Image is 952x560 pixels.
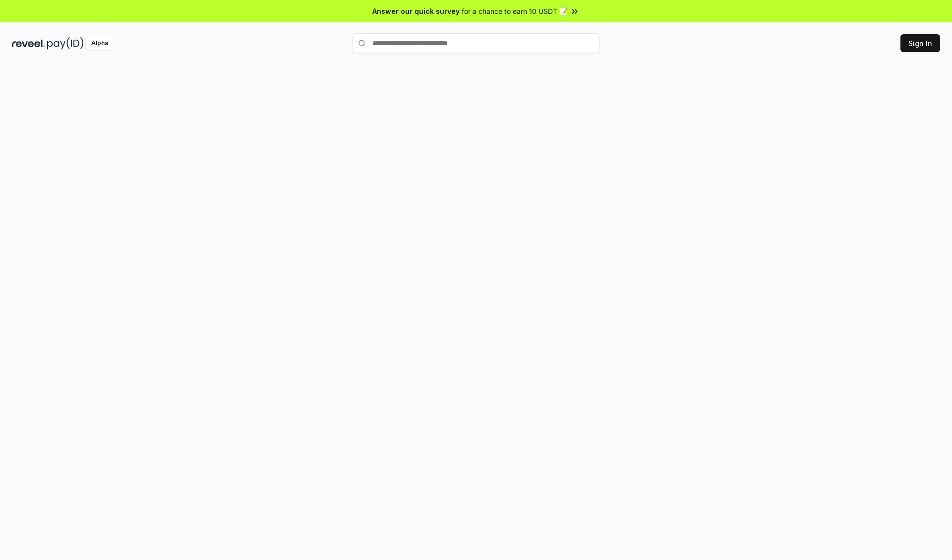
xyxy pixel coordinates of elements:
span: Answer our quick survey [372,6,460,16]
div: Alpha [86,37,114,50]
img: pay_id [47,37,84,50]
span: for a chance to earn 10 USDT 📝 [462,6,568,16]
img: reveel_dark [12,37,45,50]
button: Sign In [900,34,940,52]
